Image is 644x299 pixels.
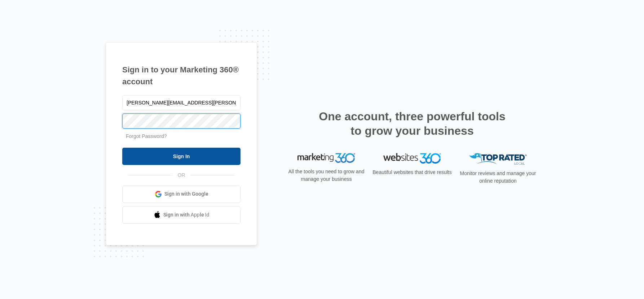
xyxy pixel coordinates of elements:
[286,168,367,183] p: All the tools you need to grow and manage your business
[122,148,241,165] input: Sign In
[122,95,241,110] input: Email
[122,206,241,224] a: Sign in with Apple Id
[164,190,208,198] span: Sign in with Google
[126,133,167,139] a: Forgot Password?
[458,170,538,185] p: Monitor reviews and manage your online reputation
[122,64,241,88] h1: Sign in to your Marketing 360® account
[383,153,441,164] img: Websites 360
[122,186,241,203] a: Sign in with Google
[317,109,508,138] h2: One account, three powerful tools to grow your business
[163,211,209,219] span: Sign in with Apple Id
[372,169,453,176] p: Beautiful websites that drive results
[297,153,355,163] img: Marketing 360
[173,171,190,179] span: OR
[469,153,527,165] img: Top Rated Local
